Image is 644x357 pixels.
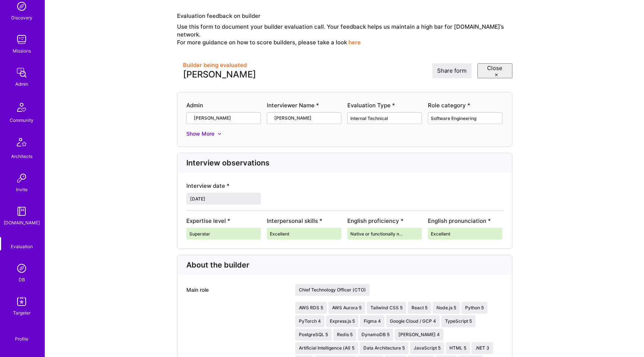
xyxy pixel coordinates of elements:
[410,342,444,354] div: JavaScript 5
[441,315,476,327] div: TypeScript 5
[186,217,267,225] div: Expertise level *
[267,217,347,225] div: Interpersonal skills *
[295,284,370,296] div: Chief Technology Officer (CTO)
[295,329,332,341] div: PostgreSQL 5
[15,80,28,88] div: Admin
[493,116,497,120] i: icon Chevron
[395,329,443,341] div: [PERSON_NAME] 4
[433,302,460,314] div: Node.js 5
[14,171,29,186] img: Invite
[186,284,286,296] div: Main role
[19,237,25,243] i: icon SelectionTeam
[183,69,256,80] div: [PERSON_NAME]
[461,302,487,314] div: Python 5
[14,294,29,309] img: Skill Targeter
[413,232,417,236] i: icon Chevron
[14,65,29,80] img: admin teamwork
[347,101,422,109] div: Evaluation Type *
[177,153,512,173] div: Interview observations
[431,114,479,122] div: Software Engineering
[477,63,512,78] button: Close
[358,329,393,341] div: DynamoDB 5
[11,152,32,160] div: Architects
[14,204,29,219] img: guide book
[493,232,497,236] i: icon Chevron
[360,342,408,354] div: Data Architecture 5
[194,115,231,121] div: [PERSON_NAME]
[13,135,31,152] img: Architects
[177,12,512,20] div: Evaluation feedback on builder
[328,302,365,314] div: AWS Aurora 5
[332,232,336,236] i: icon Chevron
[431,230,453,238] div: Excellent
[360,315,385,327] div: Figma 4
[295,302,327,314] div: AWS RDS 5
[428,217,508,225] div: English pronunciation *
[186,182,267,190] div: Interview date *
[295,315,325,327] div: PyTorch 4
[428,101,502,109] div: Role category *
[11,243,33,250] div: Evaluation
[183,61,256,69] div: Builder being evaluated
[386,315,440,327] div: Google Cloud / GCP 4
[186,101,261,109] div: Admin
[13,98,31,116] img: Community
[332,116,336,120] i: icon Chevron
[13,47,31,55] div: Missions
[19,276,25,284] div: DB
[14,32,29,47] img: teamwork
[252,232,256,236] i: icon Chevron
[432,63,471,78] button: Share form
[471,342,493,354] div: .NET 3
[350,114,391,122] div: Internal Technical
[274,115,312,121] div: [PERSON_NAME]
[367,302,406,314] div: Tailwind CSS 5
[408,302,431,314] div: React 5
[14,261,29,276] img: Admin Search
[326,315,359,327] div: Express.js 5
[267,101,341,109] div: Interviewer Name *
[189,230,213,238] div: Superstar
[350,230,408,238] div: Native or functionally native
[347,217,428,225] div: English proficiency *
[177,61,256,80] a: Builder being evaluated[PERSON_NAME]
[270,230,292,238] div: Excellent
[186,130,214,138] div: Show More
[10,116,34,124] div: Community
[413,116,417,120] i: icon Chevron
[177,23,512,46] div: Use this form to document your builder evaluation call. Your feedback helps us maintain a high ba...
[446,342,470,354] div: HTML 5
[295,342,358,354] div: Artificial Intelligence (AI) 5
[190,195,257,203] input: Select Date...
[13,309,31,317] div: Targeter
[252,116,256,120] i: icon Chevron
[11,14,32,22] div: Discovery
[333,329,356,341] div: Redis 5
[16,186,28,193] div: Invite
[15,335,28,342] div: Profile
[177,255,512,275] div: About the builder
[348,39,361,46] a: here
[12,327,31,342] a: Profile
[4,219,40,227] div: [DOMAIN_NAME]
